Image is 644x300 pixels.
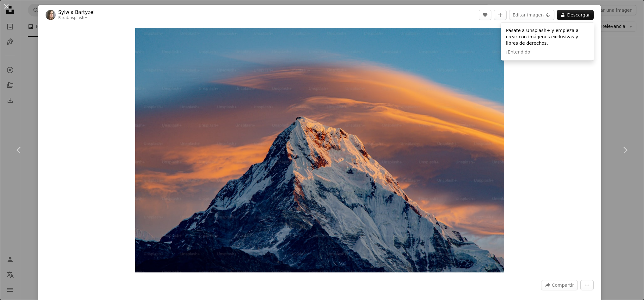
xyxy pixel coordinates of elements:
button: Me gusta [479,10,491,20]
a: Siguiente [606,120,644,181]
button: Compartir esta imagen [541,280,578,290]
a: Unsplash+ [67,16,88,20]
img: Una montaña muy alta cubierta de nieve bajo un cielo nublado [135,28,504,272]
button: Ampliar en esta imagen [135,28,504,272]
div: Para [58,16,95,21]
img: Ve al perfil de Sylwia Bartyzel [46,10,56,20]
button: Editar imagen [509,10,554,20]
button: ¡Entendido! [506,49,532,55]
span: Compartir [552,280,574,290]
button: Añade a la colección [494,10,507,20]
div: Pásate a Unsplash+ y empieza a crear con imágenes exclusivas y libres de derechos. [501,22,594,61]
button: Más acciones [580,280,594,290]
button: Descargar [557,10,594,20]
a: Sylwia Bartyzel [58,9,95,16]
